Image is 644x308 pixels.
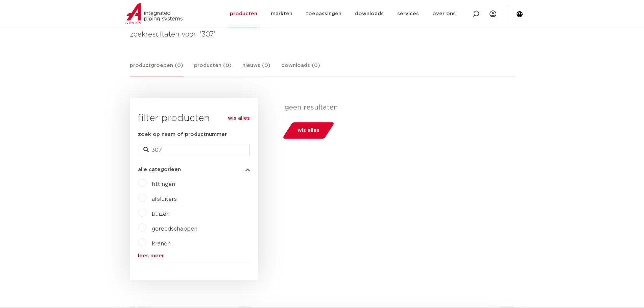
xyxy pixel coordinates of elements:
[152,226,197,232] a: gereedschappen
[152,196,177,202] a: afsluiters
[138,167,181,172] span: alle categorieën
[281,62,320,76] a: downloads (0)
[194,62,232,76] a: producten (0)
[138,131,227,139] label: zoek op naam of productnummer
[138,144,250,156] input: zoeken
[297,125,319,136] span: wis alles
[152,182,175,187] a: fittingen
[130,29,515,40] h4: zoekresultaten voor: '307'
[285,103,509,112] p: geen resultaten
[138,167,250,172] button: alle categorieën
[130,62,183,76] a: productgroepen (0)
[152,241,171,246] a: kranen
[152,211,170,217] a: buizen
[242,62,270,76] a: nieuws (0)
[138,112,250,125] h3: filter producten
[228,114,250,122] a: wis alles
[138,253,250,258] a: lees meer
